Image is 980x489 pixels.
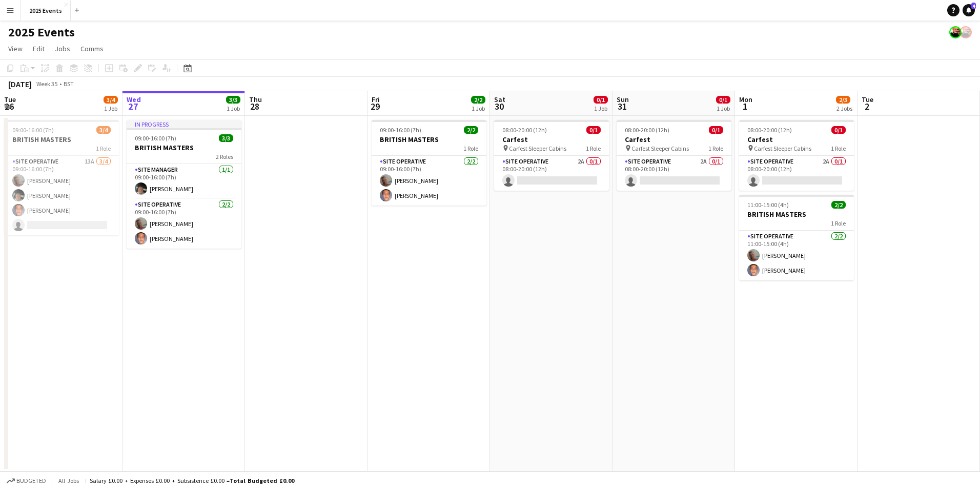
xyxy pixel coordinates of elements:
app-job-card: 08:00-20:00 (12h)0/1Carfest Carfest Sleeper Cabins1 RoleSite Operative2A0/108:00-20:00 (12h) [494,120,609,191]
span: 1 Role [831,219,846,227]
app-card-role: Site Operative2/211:00-15:00 (4h)[PERSON_NAME][PERSON_NAME] [739,231,854,280]
button: 2025 Events [21,1,71,21]
app-job-card: 08:00-20:00 (12h)0/1Carfest Carfest Sleeper Cabins1 RoleSite Operative2A0/108:00-20:00 (12h) [617,120,731,191]
app-job-card: 11:00-15:00 (4h)2/2BRITISH MASTERS1 RoleSite Operative2/211:00-15:00 (4h)[PERSON_NAME][PERSON_NAME] [739,195,854,280]
span: 3/3 [219,134,233,142]
h3: BRITISH MASTERS [372,135,486,144]
h3: Carfest [617,135,731,144]
app-card-role: Site Operative2/209:00-16:00 (7h)[PERSON_NAME][PERSON_NAME] [127,199,241,249]
span: 2/2 [471,96,485,104]
div: 1 Job [227,105,240,112]
a: Edit [29,42,49,55]
div: 09:00-16:00 (7h)2/2BRITISH MASTERS1 RoleSite Operative2/209:00-16:00 (7h)[PERSON_NAME][PERSON_NAME] [372,120,486,206]
span: Mon [739,95,752,104]
span: Tue [862,95,873,104]
span: 11:00-15:00 (4h) [747,201,789,209]
span: 1 Role [586,145,601,152]
span: 08:00-20:00 (12h) [502,126,547,134]
h3: BRITISH MASTERS [4,135,119,144]
span: Carfest Sleeper Cabins [509,145,566,152]
span: 4 [971,3,976,9]
button: Budgeted [5,475,48,486]
span: 3/3 [226,96,240,104]
span: Week 35 [34,80,59,88]
span: 08:00-20:00 (12h) [625,126,669,134]
h3: Carfest [739,135,854,144]
app-card-role: Site Operative2A0/108:00-20:00 (12h) [739,156,854,191]
div: BST [64,80,74,88]
span: 0/1 [709,126,723,134]
span: Tue [4,95,16,104]
a: View [4,42,27,55]
h1: 2025 Events [8,25,75,40]
span: 2/3 [836,96,850,104]
app-user-avatar: Josh Tutty [959,26,972,38]
div: 1 Job [717,105,730,112]
span: Sun [617,95,629,104]
h3: BRITISH MASTERS [127,143,241,152]
span: Comms [80,44,104,53]
span: Thu [249,95,262,104]
div: 1 Job [104,105,117,112]
a: Jobs [51,42,74,55]
span: 0/1 [716,96,730,104]
span: Total Budgeted £0.00 [230,477,294,484]
app-card-role: Site Manager1/109:00-16:00 (7h)[PERSON_NAME] [127,164,241,199]
h3: BRITISH MASTERS [739,210,854,219]
div: 1 Job [594,105,607,112]
span: Jobs [55,44,70,53]
app-job-card: In progress09:00-16:00 (7h)3/3BRITISH MASTERS2 RolesSite Manager1/109:00-16:00 (7h)[PERSON_NAME]S... [127,120,241,249]
h3: Carfest [494,135,609,144]
span: 1 Role [708,145,723,152]
div: Salary £0.00 + Expenses £0.00 + Subsistence £0.00 = [90,477,294,484]
span: 31 [615,100,629,112]
span: 0/1 [594,96,608,104]
span: Fri [372,95,380,104]
app-user-avatar: Josh Tutty [949,26,962,38]
span: 30 [493,100,505,112]
span: 3/4 [96,126,111,134]
span: 2 Roles [216,153,233,160]
a: 4 [963,4,975,16]
app-card-role: Site Operative13A3/409:00-16:00 (7h)[PERSON_NAME][PERSON_NAME][PERSON_NAME] [4,156,119,235]
span: All jobs [56,477,81,484]
div: 2 Jobs [836,105,852,112]
span: Wed [127,95,141,104]
a: Comms [76,42,108,55]
span: 09:00-16:00 (7h) [380,126,421,134]
span: Carfest Sleeper Cabins [631,145,689,152]
span: 09:00-16:00 (7h) [135,134,176,142]
div: In progress [127,120,241,128]
div: 1 Job [472,105,485,112]
span: Carfest Sleeper Cabins [754,145,811,152]
span: Edit [33,44,45,53]
span: 2 [860,100,873,112]
span: 0/1 [586,126,601,134]
app-card-role: Site Operative2/209:00-16:00 (7h)[PERSON_NAME][PERSON_NAME] [372,156,486,206]
app-job-card: 09:00-16:00 (7h)3/4BRITISH MASTERS1 RoleSite Operative13A3/409:00-16:00 (7h)[PERSON_NAME][PERSON_... [4,120,119,235]
span: 29 [370,100,380,112]
app-card-role: Site Operative2A0/108:00-20:00 (12h) [494,156,609,191]
span: 1 Role [463,145,478,152]
span: 3/4 [104,96,118,104]
span: 26 [3,100,16,112]
span: Sat [494,95,505,104]
span: 2/2 [831,201,846,209]
app-job-card: 08:00-20:00 (12h)0/1Carfest Carfest Sleeper Cabins1 RoleSite Operative2A0/108:00-20:00 (12h) [739,120,854,191]
span: 09:00-16:00 (7h) [12,126,54,134]
span: 0/1 [831,126,846,134]
span: 1 [738,100,752,112]
div: [DATE] [8,79,32,89]
span: Budgeted [16,477,46,484]
span: 28 [248,100,262,112]
span: 2/2 [464,126,478,134]
app-card-role: Site Operative2A0/108:00-20:00 (12h) [617,156,731,191]
span: 1 Role [96,145,111,152]
span: View [8,44,23,53]
span: 1 Role [831,145,846,152]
